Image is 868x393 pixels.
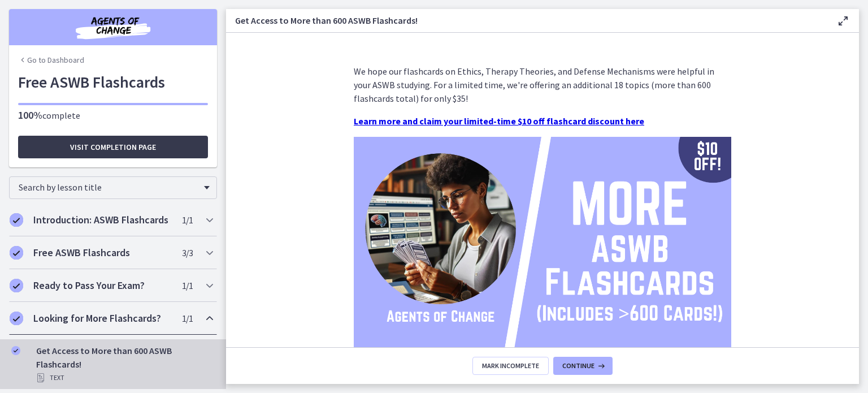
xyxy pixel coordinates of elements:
[9,176,217,199] div: Search by lesson title
[18,136,208,158] button: Visit completion page
[182,279,193,292] span: 1 / 1
[482,361,539,370] span: Mark Incomplete
[472,357,549,375] button: Mark Incomplete
[354,137,731,349] img: More_ASWB_Flashcards_%282%29.png
[553,357,613,375] button: Continue
[18,109,208,122] p: complete
[562,361,594,370] span: Continue
[11,346,20,355] i: Completed
[33,279,171,292] h2: Ready to Pass Your Exam?
[33,246,171,260] h2: Free ASWB Flashcards
[33,312,171,325] h2: Looking for More Flashcards?
[10,312,23,325] i: Completed
[70,140,156,154] span: Visit completion page
[33,213,171,227] h2: Introduction: ASWB Flashcards
[36,371,212,385] div: Text
[19,182,198,193] span: Search by lesson title
[10,213,23,227] i: Completed
[18,109,42,122] span: 100%
[18,70,208,94] h1: Free ASWB Flashcards
[354,115,644,127] a: Learn more and claim your limited-time $10 off flashcard discount here
[182,213,193,227] span: 1 / 1
[182,312,193,325] span: 1 / 1
[182,246,193,260] span: 3 / 3
[10,246,23,260] i: Completed
[45,14,181,41] img: Agents of Change
[354,64,731,105] p: We hope our flashcards on Ethics, Therapy Theories, and Defense Mechanisms were helpful in your A...
[18,54,84,66] a: Go to Dashboard
[235,14,818,27] h3: Get Access to More than 600 ASWB Flashcards!
[36,344,212,385] div: Get Access to More than 600 ASWB Flashcards!
[10,279,23,292] i: Completed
